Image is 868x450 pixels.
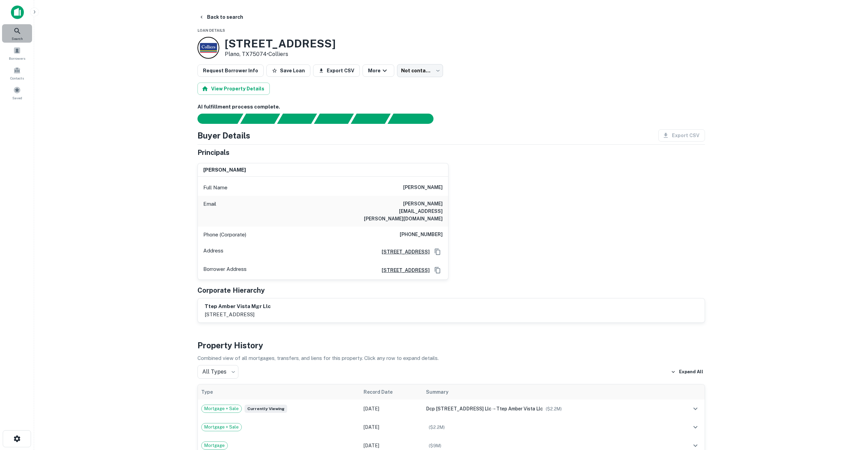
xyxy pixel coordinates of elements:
[432,265,443,275] button: Copy Address
[197,365,238,379] div: All Types
[277,114,317,124] div: Documents found, AI parsing details...
[197,129,250,142] h4: Buyer Details
[240,114,280,124] div: Your request is received and processing...
[9,56,25,61] span: Borrowers
[426,406,491,411] span: dcp [STREET_ADDRESS] llc
[197,103,705,111] h6: AI fulfillment process complete.
[197,64,264,77] button: Request Borrower Info
[12,95,22,101] span: Saved
[834,395,868,428] iframe: Chat Widget
[202,405,241,412] span: Mortgage + Sale
[266,64,310,77] button: Save Loan
[202,424,241,431] span: Mortgage + Sale
[690,421,701,433] button: expand row
[400,231,443,239] h6: [PHONE_NUMBER]
[11,5,24,19] img: capitalize-icon.png
[426,405,669,412] div: →
[197,147,230,158] h5: Principals
[2,64,32,82] a: Contacts
[203,166,246,174] h6: [PERSON_NAME]
[360,418,423,436] td: [DATE]
[203,247,223,257] p: Address
[245,405,287,413] span: Currently viewing
[203,265,247,275] p: Borrower Address
[690,403,701,415] button: expand row
[496,406,543,411] span: ttep amber vista llc
[2,24,32,43] a: Search
[12,36,23,41] span: Search
[197,285,265,295] h5: Corporate Hierarchy
[2,84,32,102] a: Saved
[376,266,430,274] a: [STREET_ADDRESS]
[203,200,216,222] p: Email
[10,75,24,81] span: Contacts
[403,184,443,192] h6: [PERSON_NAME]
[361,200,443,222] h6: [PERSON_NAME][EMAIL_ADDRESS][PERSON_NAME][DOMAIN_NAME]
[198,384,360,400] th: Type
[203,184,227,192] p: Full Name
[360,400,423,418] td: [DATE]
[429,425,445,430] span: ($ 2.2M )
[546,406,562,411] span: ($ 2.2M )
[225,50,336,58] p: Plano, TX75074 •
[397,64,443,77] div: Not contacted
[388,114,442,124] div: AI fulfillment process complete.
[360,384,423,400] th: Record Date
[196,11,246,23] button: Back to search
[351,114,391,124] div: Principals found, still searching for contact information. This may take time...
[423,384,672,400] th: Summary
[376,248,430,256] a: [STREET_ADDRESS]
[202,442,227,449] span: Mortgage
[205,303,271,310] h6: ttep amber vista mgr llc
[197,83,270,95] button: View Property Details
[313,64,360,77] button: Export CSV
[197,339,705,351] h4: Property History
[197,28,225,32] span: Loan Details
[432,247,443,257] button: Copy Address
[197,354,705,362] p: Combined view of all mortgages, transfers, and liens for this property. Click any row to expand d...
[363,64,394,77] button: More
[2,44,32,62] a: Borrowers
[225,37,336,50] h3: [STREET_ADDRESS]
[189,114,240,124] div: Sending borrower request to AI...
[205,310,271,319] p: [STREET_ADDRESS]
[429,443,441,448] span: ($ 9M )
[669,367,705,377] button: Expand All
[314,114,354,124] div: Principals found, AI now looking for contact information...
[268,51,288,57] a: Colliers
[203,231,246,239] p: Phone (Corporate)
